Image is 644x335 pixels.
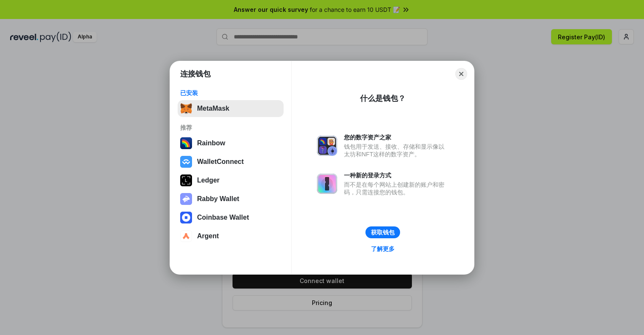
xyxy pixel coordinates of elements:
button: Close [455,68,467,80]
img: svg+xml,%3Csvg%20xmlns%3D%22http%3A%2F%2Fwww.w3.org%2F2000%2Fsvg%22%20width%3D%2228%22%20height%3... [180,174,192,186]
button: Rainbow [178,135,284,152]
h1: 连接钱包 [180,69,211,79]
img: svg+xml,%3Csvg%20xmlns%3D%22http%3A%2F%2Fwww.w3.org%2F2000%2Fsvg%22%20fill%3D%22none%22%20viewBox... [317,136,337,156]
img: svg+xml,%3Csvg%20width%3D%2228%22%20height%3D%2228%22%20viewBox%3D%220%200%2028%2028%22%20fill%3D... [180,212,192,223]
button: MetaMask [178,100,284,117]
div: 一种新的登录方式 [344,172,449,179]
div: 推荐 [180,124,281,131]
div: 了解更多 [371,245,395,253]
div: Rabby Wallet [197,195,239,203]
img: svg+xml,%3Csvg%20xmlns%3D%22http%3A%2F%2Fwww.w3.org%2F2000%2Fsvg%22%20fill%3D%22none%22%20viewBox... [180,193,192,205]
div: 已安装 [180,89,281,97]
div: 什么是钱包？ [360,93,406,103]
img: svg+xml,%3Csvg%20width%3D%22120%22%20height%3D%22120%22%20viewBox%3D%220%200%20120%20120%22%20fil... [180,137,192,149]
div: 钱包用于发送、接收、存储和显示像以太坊和NFT这样的数字资产。 [344,143,449,158]
img: svg+xml,%3Csvg%20xmlns%3D%22http%3A%2F%2Fwww.w3.org%2F2000%2Fsvg%22%20fill%3D%22none%22%20viewBox... [317,174,337,194]
button: Ledger [178,172,284,189]
div: Ledger [197,177,219,184]
div: Coinbase Wallet [197,214,249,221]
div: Argent [197,232,219,240]
img: svg+xml,%3Csvg%20width%3D%2228%22%20height%3D%2228%22%20viewBox%3D%220%200%2028%2028%22%20fill%3D... [180,230,192,242]
a: 了解更多 [366,243,400,254]
div: 而不是在每个网站上创建新的账户和密码，只需连接您的钱包。 [344,181,449,196]
img: svg+xml,%3Csvg%20fill%3D%22none%22%20height%3D%2233%22%20viewBox%3D%220%200%2035%2033%22%20width%... [180,103,192,114]
div: WalletConnect [197,158,244,166]
button: Argent [178,228,284,245]
button: 获取钱包 [365,226,400,238]
img: svg+xml,%3Csvg%20width%3D%2228%22%20height%3D%2228%22%20viewBox%3D%220%200%2028%2028%22%20fill%3D... [180,156,192,168]
div: 您的数字资产之家 [344,133,449,141]
div: MetaMask [197,105,229,112]
button: Rabby Wallet [178,191,284,207]
button: Coinbase Wallet [178,209,284,226]
div: Rainbow [197,139,225,147]
div: 获取钱包 [371,229,395,236]
button: WalletConnect [178,153,284,170]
